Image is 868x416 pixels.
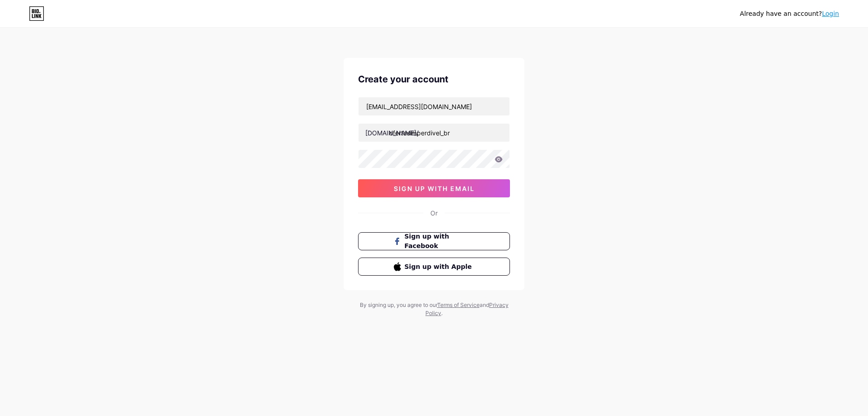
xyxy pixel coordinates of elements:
[358,232,510,250] button: Sign up with Facebook
[394,185,475,192] span: sign up with email
[358,258,510,276] button: Sign up with Apple
[359,97,509,115] input: Email
[822,10,839,17] a: Login
[365,128,419,138] div: [DOMAIN_NAME]/
[358,179,510,197] button: sign up with email
[359,124,509,142] input: username
[740,9,839,19] div: Already have an account?
[405,262,475,272] span: Sign up with Apple
[357,301,511,317] div: By signing up, you agree to our and .
[358,72,510,86] div: Create your account
[405,232,475,251] span: Sign up with Facebook
[437,301,480,308] a: Terms of Service
[430,208,438,218] div: Or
